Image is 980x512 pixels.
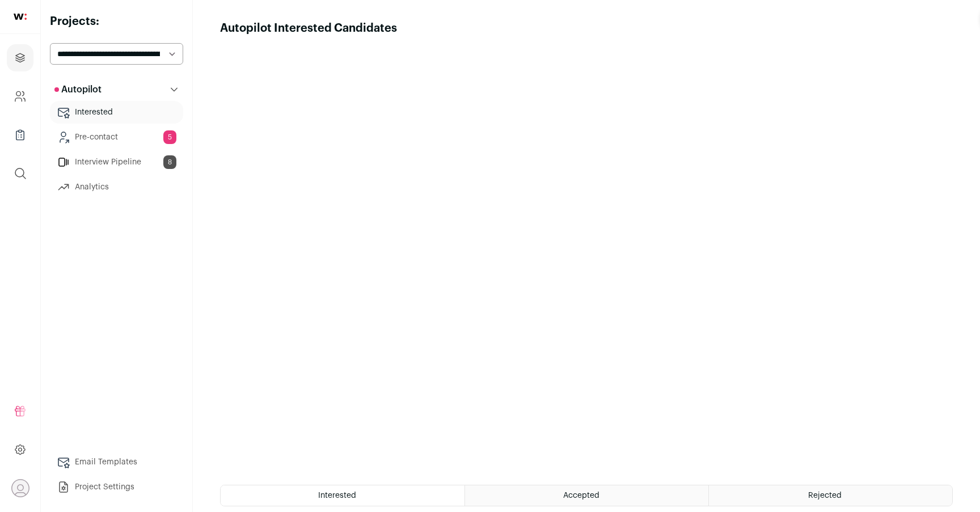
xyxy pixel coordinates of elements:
[50,14,183,29] h2: Projects:
[7,44,33,71] a: Projects
[54,83,102,96] p: Autopilot
[220,36,953,471] iframe: Autopilot Interested
[50,78,183,101] button: Autopilot
[50,176,183,198] a: Analytics
[50,151,183,174] a: Interview Pipeline8
[50,101,183,124] a: Interested
[14,14,27,20] img: wellfound-shorthand-0d5821cbd27db2630d0214b213865d53afaa358527fdda9d0ea32b1df1b89c2c.svg
[318,492,356,500] span: Interested
[50,451,183,473] a: Email Templates
[465,485,708,506] a: Accepted
[163,130,176,144] span: 5
[11,479,29,497] button: Open dropdown
[709,485,952,506] a: Rejected
[50,476,183,498] a: Project Settings
[7,121,33,149] a: Company Lists
[563,492,599,500] span: Accepted
[7,83,33,110] a: Company and ATS Settings
[50,126,183,149] a: Pre-contact5
[163,155,176,169] span: 8
[808,492,842,500] span: Rejected
[220,20,397,36] h1: Autopilot Interested Candidates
